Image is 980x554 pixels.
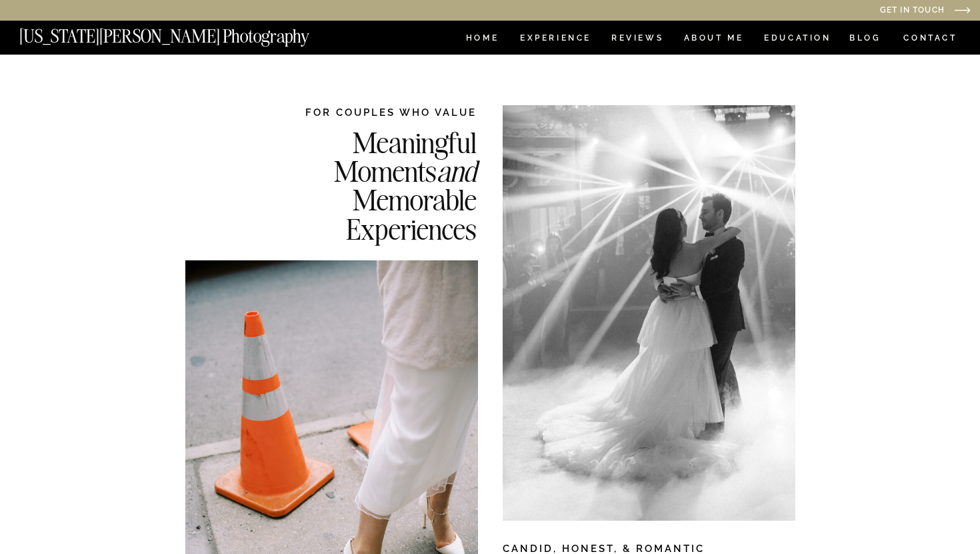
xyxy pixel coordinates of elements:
a: HOME [463,34,501,45]
a: [US_STATE][PERSON_NAME] Photography [19,27,354,39]
h2: Meaningful Moments Memorable Experiences [266,128,477,242]
a: EDUCATION [763,34,833,45]
i: and [437,152,477,189]
a: CONTACT [903,31,958,45]
a: ABOUT ME [683,34,744,45]
h2: FOR COUPLES WHO VALUE [266,105,477,119]
a: Experience [520,34,590,45]
a: REVIEWS [611,34,661,45]
a: Get in Touch [744,6,945,16]
a: BLOG [849,34,881,45]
